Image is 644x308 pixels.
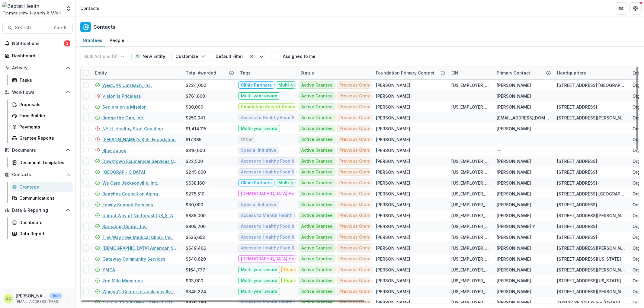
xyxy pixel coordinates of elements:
[451,234,489,240] div: [US_EMPLOYER_IDENTIFICATION_NUMBER]
[497,256,531,262] div: [PERSON_NAME]
[16,299,62,304] p: [EMAIL_ADDRESS][PERSON_NAME][DOMAIN_NAME]
[186,202,203,208] div: $30,000
[301,180,333,186] span: Active Grantee
[301,104,333,110] span: Active Grantee
[557,158,597,164] div: [STREET_ADDRESS]
[339,180,376,186] span: Previous Grantee
[19,159,68,166] div: Document Templates
[10,218,73,227] a: Dashboard
[91,66,182,79] div: Entity
[557,245,625,251] div: [STREET_ADDRESS][PERSON_NAME] S [GEOGRAPHIC_DATA] [GEOGRAPHIC_DATA] US 32246
[497,180,531,186] div: [PERSON_NAME]
[241,191,350,196] span: [DEMOGRAPHIC_DATA] Health Board Representation
[10,193,73,203] a: Communications
[615,2,627,14] button: Partners
[376,234,410,240] div: [PERSON_NAME]
[186,147,205,154] div: $310,000
[301,191,333,196] span: Active Grantee
[80,36,105,45] div: Grantees
[301,83,333,88] span: Active Grantee
[376,82,410,88] div: [PERSON_NAME]
[186,278,203,284] div: $93,900
[497,267,531,273] div: [PERSON_NAME]
[376,299,410,306] div: [PERSON_NAME]
[93,24,115,30] h2: Contacts
[271,52,319,61] button: Assigned to me
[102,169,145,175] a: [GEOGRAPHIC_DATA]
[241,180,272,186] span: Clinic Partners
[557,256,621,262] div: [STREET_ADDRESS][US_STATE]
[241,278,277,283] span: Multi-year award
[236,66,297,79] div: Tags
[376,223,410,230] div: [PERSON_NAME]
[12,65,63,71] span: Activity
[102,202,153,208] a: Family Support Services
[186,180,205,186] div: $638,160
[372,66,448,79] div: Foundation Primary Contact
[339,94,376,99] span: Previous Grantee
[339,126,376,131] span: Previous Grantee
[339,256,376,262] span: Previous Grantee
[451,256,489,262] div: [US_EMPLOYER_IDENTIFICATION_NUMBER]
[339,137,376,142] span: Previous Grantee
[171,52,209,61] button: Customize
[497,212,531,219] div: [PERSON_NAME]
[10,111,73,121] a: Form Builder
[102,136,176,143] a: [PERSON_NAME]'s Kids Foundation
[182,66,236,79] div: Total Awarded
[19,101,68,108] div: Proposals
[102,158,178,164] a: Downtown Ecumenical Services Council - DESC
[102,147,126,154] a: Blue Zones
[186,234,205,240] div: $535,653
[102,180,158,186] a: We Care Jacksonville, Inc.
[186,104,203,110] div: $30,000
[6,297,11,300] div: Glenwood Charles
[212,52,247,61] button: Default Filter
[451,288,489,295] div: [US_EMPLOYER_IDENTIFICATION_NUMBER]
[557,191,625,197] div: [STREET_ADDRESS] [GEOGRAPHIC_DATA] US 32250
[301,213,333,218] span: Active Grantee
[497,223,535,230] div: [PERSON_NAME] Y
[376,158,410,164] div: [PERSON_NAME]
[451,299,489,306] div: [US_EMPLOYER_IDENTIFICATION_NUMBER]
[102,82,152,88] a: WestJAX Outreach, Inc.
[2,39,73,48] button: Notifications2
[497,158,531,164] div: [PERSON_NAME]
[376,169,410,175] div: [PERSON_NAME]
[10,122,73,132] a: Payments
[102,245,178,251] a: [DEMOGRAPHIC_DATA] American Social Services
[339,115,376,120] span: Previous Grantee
[19,113,68,119] div: Form Builder
[301,224,333,229] span: Active Grantee
[493,66,553,79] div: Primary Contact
[451,169,489,175] div: [US_EMPLOYER_IDENTIFICATION_NUMBER]
[557,278,621,284] div: [STREET_ADDRESS][US_STATE]
[241,256,350,262] span: [DEMOGRAPHIC_DATA] Health Board Representation
[339,213,376,218] span: Previous Grantee
[102,256,165,262] a: Gateway Community Services
[339,235,376,240] span: Previous Grantee
[19,124,68,130] div: Payments
[186,288,206,295] div: $345,224
[241,246,325,251] span: Access to Healthy Food & Food Security
[553,70,590,76] div: Headquarters
[257,52,266,61] button: Toggle menu
[448,70,462,76] div: EIN
[186,267,205,273] div: $164,777
[12,90,63,95] span: Workflows
[376,202,410,208] div: [PERSON_NAME]
[102,288,178,295] a: Women's Center of Jacksonville, Inc
[451,191,489,197] div: [US_EMPLOYER_IDENTIFICATION_NUMBER]
[376,136,410,143] div: [PERSON_NAME]
[12,52,68,59] div: Dashboard
[241,289,277,294] span: Multi-year award
[376,104,410,110] div: [PERSON_NAME]
[557,267,625,273] div: [STREET_ADDRESS][PERSON_NAME][US_STATE]
[339,104,376,110] span: Previous Grantee
[186,191,204,197] div: $275,510
[10,182,73,192] a: Grantees
[448,66,493,79] div: EIN
[301,126,333,131] span: Active Grantee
